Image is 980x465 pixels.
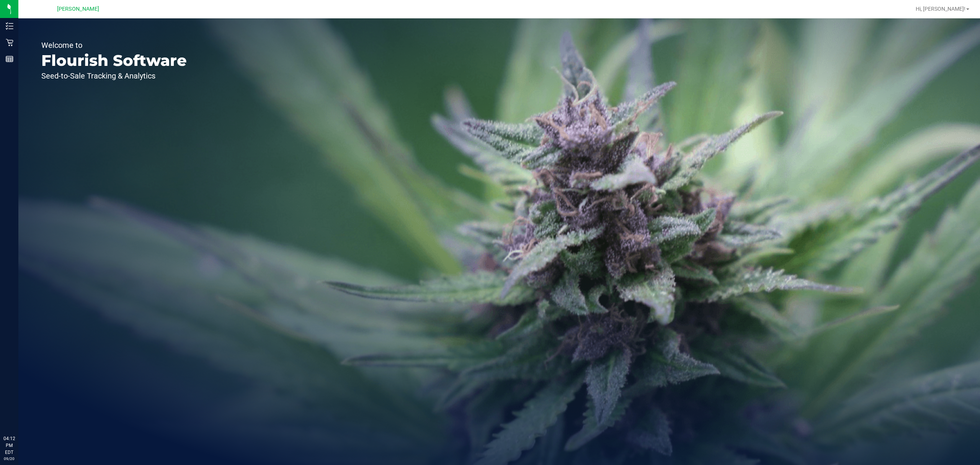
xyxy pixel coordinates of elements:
[916,6,965,12] span: Hi, [PERSON_NAME]!
[41,41,187,49] p: Welcome to
[6,22,13,30] inline-svg: Inventory
[41,53,187,68] p: Flourish Software
[41,72,187,80] p: Seed-to-Sale Tracking & Analytics
[6,55,13,63] inline-svg: Reports
[6,39,13,46] inline-svg: Retail
[3,435,15,456] p: 04:12 PM EDT
[57,6,99,12] span: [PERSON_NAME]
[3,456,15,462] p: 09/20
